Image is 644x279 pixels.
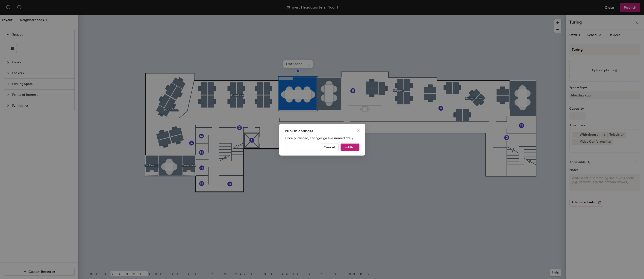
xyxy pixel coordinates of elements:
[341,144,359,151] button: Publish
[285,136,353,140] span: Once published, changes go live immediately
[324,145,335,149] span: Cancel
[355,126,362,134] button: Close
[285,128,359,134] div: Publish changes
[344,145,356,149] span: Publish
[355,128,362,132] span: Close
[357,128,360,132] span: close
[320,144,339,151] button: Cancel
